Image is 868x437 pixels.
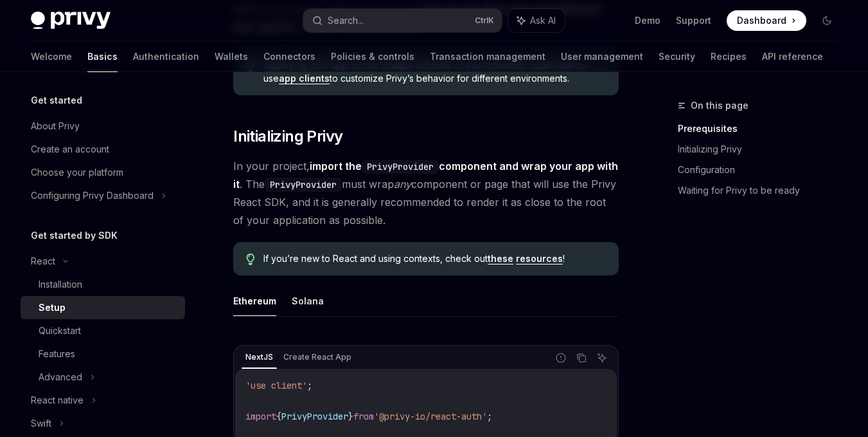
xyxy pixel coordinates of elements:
[233,160,618,191] strong: import the component and wrap your app with it
[553,349,569,366] button: Report incorrect code
[594,349,610,366] button: Ask AI
[303,9,502,32] button: Search...CtrlK
[31,416,51,431] div: Swift
[31,228,118,243] h5: Get started by SDK
[348,411,353,422] span: }
[31,93,82,108] h5: Get started
[21,342,185,366] a: Features
[678,118,847,139] a: Prerequisites
[31,165,123,180] div: Choose your platform
[39,346,75,362] div: Features
[21,138,185,161] a: Create an account
[281,411,348,422] span: PrivyProvider
[307,380,312,391] span: ;
[279,73,330,84] a: app clients
[21,296,185,319] a: Setup
[331,41,414,72] a: Policies & controls
[39,323,81,339] div: Quickstart
[488,253,513,265] a: these
[242,349,277,365] div: NextJS
[233,286,276,316] button: Ethereum
[678,160,847,180] a: Configuration
[21,161,185,184] a: Choose your platform
[31,188,154,203] div: Configuring Privy Dashboard
[659,41,695,72] a: Security
[530,14,556,27] span: Ask AI
[292,286,324,316] button: Solana
[31,142,109,157] div: Create an account
[31,41,72,72] a: Welcome
[353,411,374,422] span: from
[265,178,342,192] code: PrivyProvider
[362,160,439,174] code: PrivyProvider
[508,9,565,32] button: Ask AI
[31,254,55,269] div: React
[817,10,837,31] button: Toggle dark mode
[727,10,806,31] a: Dashboard
[430,41,545,72] a: Transaction management
[276,411,281,422] span: {
[263,252,606,265] span: If you’re new to React and using contexts, check out !
[691,98,748,113] span: On this page
[233,157,619,229] span: In your project, . The must wrap component or page that will use the Privy React SDK, and it is g...
[31,12,111,30] img: dark logo
[762,41,823,72] a: API reference
[263,41,315,72] a: Connectors
[215,41,248,72] a: Wallets
[678,139,847,160] a: Initializing Privy
[279,349,355,365] div: Create React App
[573,349,590,366] button: Copy the contents from the code block
[737,14,786,27] span: Dashboard
[21,273,185,296] a: Installation
[87,41,118,72] a: Basics
[39,277,82,292] div: Installation
[39,300,66,315] div: Setup
[263,59,606,85] span: Deploying your app across multiple domains or environments? Learn how to use to customize Privy’s...
[39,369,82,385] div: Advanced
[635,14,660,27] a: Demo
[711,41,747,72] a: Recipes
[487,411,492,422] span: ;
[328,13,364,28] div: Search...
[21,319,185,342] a: Quickstart
[676,14,711,27] a: Support
[561,41,643,72] a: User management
[516,253,563,265] a: resources
[133,41,199,72] a: Authentication
[233,126,342,147] span: Initializing Privy
[21,115,185,138] a: About Privy
[374,411,487,422] span: '@privy-io/react-auth'
[246,254,255,265] svg: Tip
[475,15,494,26] span: Ctrl K
[394,178,411,191] em: any
[245,411,276,422] span: import
[31,118,80,134] div: About Privy
[31,393,84,408] div: React native
[245,380,307,391] span: 'use client'
[678,180,847,201] a: Waiting for Privy to be ready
